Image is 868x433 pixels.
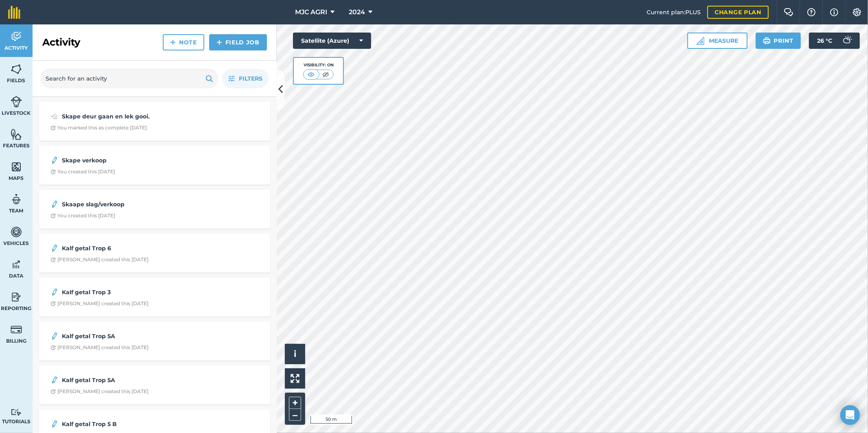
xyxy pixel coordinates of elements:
[62,288,191,297] strong: Kalf getal Trop 3
[294,349,296,359] span: i
[50,112,58,121] img: svg+xml;base64,PD94bWwgdmVyc2lvbj0iMS4wIiBlbmNvZGluZz0idXRmLTgiPz4KPCEtLSBHZW5lcmF0b3I6IEFkb2JlIE...
[852,8,862,16] img: A cog icon
[239,74,262,83] span: Filters
[50,168,115,175] div: You created this [DATE]
[763,36,771,46] img: svg+xml;base64,PHN2ZyB4bWxucz0iaHR0cDovL3d3dy53My5vcmcvMjAwMC9zdmciIHdpZHRoPSIxOSIgaGVpZ2h0PSIyNC...
[50,301,56,306] img: Clock with arrow pointing clockwise
[44,195,265,224] a: Skaape slag/verkoopClock with arrow pointing clockwiseYou created this [DATE]
[44,370,265,400] a: Kalf getal Trop 5AClock with arrow pointing clockwise[PERSON_NAME] created this [DATE]
[42,36,80,49] h2: Activity
[50,256,149,263] div: [PERSON_NAME] created this [DATE]
[11,324,22,336] img: svg+xml;base64,PD94bWwgdmVyc2lvbj0iMS4wIiBlbmNvZGluZz0idXRmLTgiPz4KPCEtLSBHZW5lcmF0b3I6IEFkb2JlIE...
[50,389,56,394] img: Clock with arrow pointing clockwise
[62,332,191,341] strong: Kalf getal Trop 5A
[11,226,22,238] img: svg+xml;base64,PD94bWwgdmVyc2lvbj0iMS4wIiBlbmNvZGluZz0idXRmLTgiPz4KPCEtLSBHZW5lcmF0b3I6IEFkb2JlIE...
[696,37,704,45] img: Ruler icon
[687,33,748,49] button: Measure
[817,33,832,49] span: 26 ° C
[209,34,267,50] a: Field Job
[11,96,22,108] img: svg+xml;base64,PD94bWwgdmVyc2lvbj0iMS4wIiBlbmNvZGluZz0idXRmLTgiPz4KPCEtLSBHZW5lcmF0b3I6IEFkb2JlIE...
[50,331,59,341] img: svg+xml;base64,PD94bWwgdmVyc2lvbj0iMS4wIiBlbmNvZGluZz0idXRmLTgiPz4KPCEtLSBHZW5lcmF0b3I6IEFkb2JlIE...
[62,376,191,385] strong: Kalf getal Trop 5A
[349,7,365,17] span: 2024
[44,151,265,180] a: Skape verkoopClock with arrow pointing clockwiseYou created this [DATE]
[50,375,59,385] img: svg+xml;base64,PD94bWwgdmVyc2lvbj0iMS4wIiBlbmNvZGluZz0idXRmLTgiPz4KPCEtLSBHZW5lcmF0b3I6IEFkb2JlIE...
[50,125,147,131] div: You marked this as complete [DATE]
[784,8,794,16] img: Two speech bubbles overlapping with the left bubble in the forefront
[50,344,149,351] div: [PERSON_NAME] created this [DATE]
[285,344,305,364] button: i
[62,420,191,429] strong: Kalf getal Trop 5 B
[11,31,22,43] img: svg+xml;base64,PD94bWwgdmVyc2lvbj0iMS4wIiBlbmNvZGluZz0idXRmLTgiPz4KPCEtLSBHZW5lcmF0b3I6IEFkb2JlIE...
[306,70,316,79] img: svg+xml;base64,PHN2ZyB4bWxucz0iaHR0cDovL3d3dy53My5vcmcvMjAwMC9zdmciIHdpZHRoPSI1MCIgaGVpZ2h0PSI0MC...
[50,257,56,262] img: Clock with arrow pointing clockwise
[8,6,20,19] img: fieldmargin Logo
[707,6,769,19] a: Change plan
[216,37,222,47] img: svg+xml;base64,PHN2ZyB4bWxucz0iaHR0cDovL3d3dy53My5vcmcvMjAwMC9zdmciIHdpZHRoPSIxNCIgaGVpZ2h0PSIyNC...
[303,62,334,68] div: Visibility: On
[840,405,860,425] div: Open Intercom Messenger
[44,107,265,136] a: Skape deur gaan en lek gooi.Clock with arrow pointing clockwiseYou marked this as complete [DATE]
[50,345,56,350] img: Clock with arrow pointing clockwise
[756,33,801,49] button: Print
[11,193,22,206] img: svg+xml;base64,PD94bWwgdmVyc2lvbj0iMS4wIiBlbmNvZGluZz0idXRmLTgiPz4KPCEtLSBHZW5lcmF0b3I6IEFkb2JlIE...
[44,282,265,312] a: Kalf getal Trop 3Clock with arrow pointing clockwise[PERSON_NAME] created this [DATE]
[11,291,22,303] img: svg+xml;base64,PD94bWwgdmVyc2lvbj0iMS4wIiBlbmNvZGluZz0idXRmLTgiPz4KPCEtLSBHZW5lcmF0b3I6IEFkb2JlIE...
[44,238,265,268] a: Kalf getal Trop 6Clock with arrow pointing clockwise[PERSON_NAME] created this [DATE]
[163,34,204,50] a: Note
[206,74,213,83] img: svg+xml;base64,PHN2ZyB4bWxucz0iaHR0cDovL3d3dy53My5vcmcvMjAwMC9zdmciIHdpZHRoPSIxOSIgaGVpZ2h0PSIyNC...
[50,243,59,253] img: svg+xml;base64,PD94bWwgdmVyc2lvbj0iMS4wIiBlbmNvZGluZz0idXRmLTgiPz4KPCEtLSBHZW5lcmF0b3I6IEFkb2JlIE...
[50,419,59,429] img: svg+xml;base64,PD94bWwgdmVyc2lvbj0iMS4wIiBlbmNvZGluZz0idXRmLTgiPz4KPCEtLSBHZW5lcmF0b3I6IEFkb2JlIE...
[50,125,56,131] img: Clock with arrow pointing clockwise
[11,128,22,140] img: svg+xml;base64,PHN2ZyB4bWxucz0iaHR0cDovL3d3dy53My5vcmcvMjAwMC9zdmciIHdpZHRoPSI1NiIgaGVpZ2h0PSI2MC...
[289,397,301,409] button: +
[11,161,22,173] img: svg+xml;base64,PHN2ZyB4bWxucz0iaHR0cDovL3d3dy53My5vcmcvMjAwMC9zdmciIHdpZHRoPSI1NiIgaGVpZ2h0PSI2MC...
[295,7,327,17] span: MJC AGRI
[170,37,176,47] img: svg+xml;base64,PHN2ZyB4bWxucz0iaHR0cDovL3d3dy53My5vcmcvMjAwMC9zdmciIHdpZHRoPSIxNCIgaGVpZ2h0PSIyNC...
[50,199,59,209] img: svg+xml;base64,PD94bWwgdmVyc2lvbj0iMS4wIiBlbmNvZGluZz0idXRmLTgiPz4KPCEtLSBHZW5lcmF0b3I6IEFkb2JlIE...
[50,287,59,297] img: svg+xml;base64,PD94bWwgdmVyc2lvbj0iMS4wIiBlbmNvZGluZz0idXRmLTgiPz4KPCEtLSBHZW5lcmF0b3I6IEFkb2JlIE...
[11,409,22,416] img: svg+xml;base64,PD94bWwgdmVyc2lvbj0iMS4wIiBlbmNvZGluZz0idXRmLTgiPz4KPCEtLSBHZW5lcmF0b3I6IEFkb2JlIE...
[809,33,860,49] button: 26 °C
[50,388,149,395] div: [PERSON_NAME] created this [DATE]
[222,69,269,88] button: Filters
[321,70,331,79] img: svg+xml;base64,PHN2ZyB4bWxucz0iaHR0cDovL3d3dy53My5vcmcvMjAwMC9zdmciIHdpZHRoPSI1MCIgaGVpZ2h0PSI0MC...
[62,244,191,253] strong: Kalf getal Trop 6
[62,200,191,209] strong: Skaape slag/verkoop
[293,33,371,49] button: Satellite (Azure)
[62,112,191,121] strong: Skape deur gaan en lek gooi.
[289,409,301,421] button: –
[830,7,838,17] img: svg+xml;base64,PHN2ZyB4bWxucz0iaHR0cDovL3d3dy53My5vcmcvMjAwMC9zdmciIHdpZHRoPSIxNyIgaGVpZ2h0PSIxNy...
[62,156,191,165] strong: Skape verkoop
[50,169,56,175] img: Clock with arrow pointing clockwise
[647,8,701,17] span: Current plan : PLUS
[11,258,22,271] img: svg+xml;base64,PD94bWwgdmVyc2lvbj0iMS4wIiBlbmNvZGluZz0idXRmLTgiPz4KPCEtLSBHZW5lcmF0b3I6IEFkb2JlIE...
[41,69,218,88] input: Search for an activity
[839,33,855,49] img: svg+xml;base64,PD94bWwgdmVyc2lvbj0iMS4wIiBlbmNvZGluZz0idXRmLTgiPz4KPCEtLSBHZW5lcmF0b3I6IEFkb2JlIE...
[50,155,59,165] img: svg+xml;base64,PD94bWwgdmVyc2lvbj0iMS4wIiBlbmNvZGluZz0idXRmLTgiPz4KPCEtLSBHZW5lcmF0b3I6IEFkb2JlIE...
[50,300,149,307] div: [PERSON_NAME] created this [DATE]
[291,374,300,383] img: Four arrows, one pointing top left, one top right, one bottom right and the last bottom left
[44,326,265,356] a: Kalf getal Trop 5AClock with arrow pointing clockwise[PERSON_NAME] created this [DATE]
[50,213,56,219] img: Clock with arrow pointing clockwise
[807,8,816,16] img: A question mark icon
[50,212,115,219] div: You created this [DATE]
[11,63,22,75] img: svg+xml;base64,PHN2ZyB4bWxucz0iaHR0cDovL3d3dy53My5vcmcvMjAwMC9zdmciIHdpZHRoPSI1NiIgaGVpZ2h0PSI2MC...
